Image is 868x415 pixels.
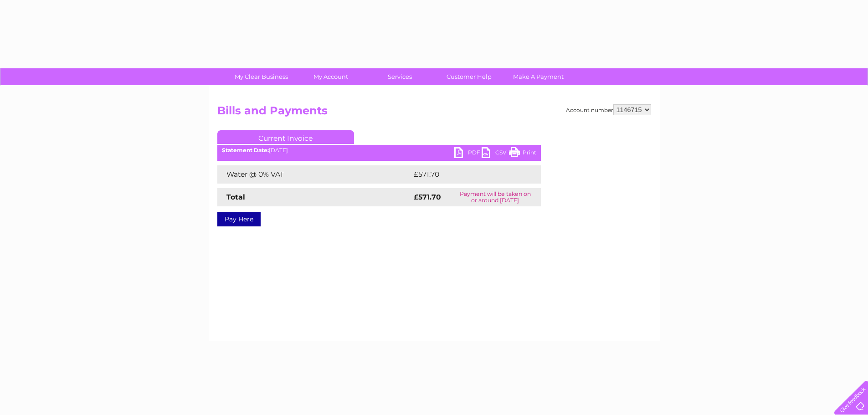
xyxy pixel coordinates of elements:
[217,147,541,154] div: [DATE]
[293,68,368,85] a: My Account
[217,165,411,184] td: Water @ 0% VAT
[454,147,482,160] a: PDF
[222,147,269,154] b: Statement Date:
[411,165,524,184] td: £571.70
[217,104,651,122] h2: Bills and Payments
[509,147,536,160] a: Print
[482,147,509,160] a: CSV
[217,212,261,226] a: Pay Here
[224,68,299,85] a: My Clear Business
[217,130,354,144] a: Current Invoice
[431,68,507,85] a: Customer Help
[362,68,437,85] a: Services
[450,188,541,206] td: Payment will be taken on or around [DATE]
[414,193,441,201] strong: £571.70
[566,104,651,115] div: Account number
[501,68,576,85] a: Make A Payment
[226,193,245,201] strong: Total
